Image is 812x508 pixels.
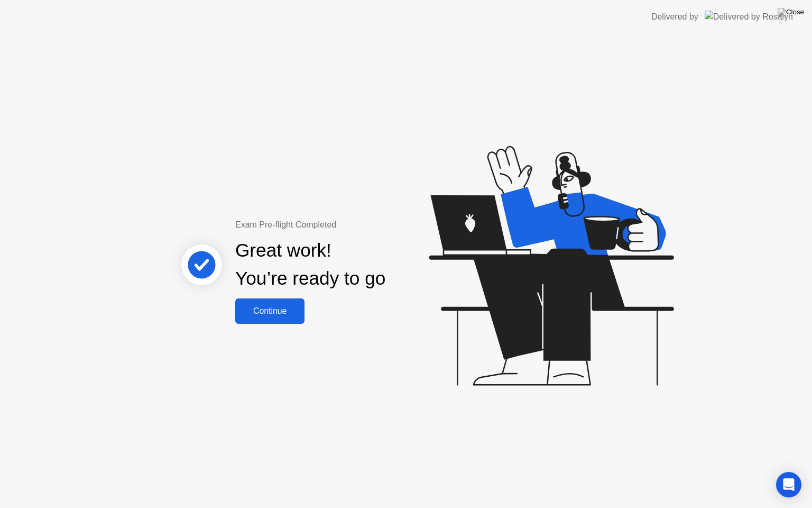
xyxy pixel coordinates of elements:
[238,306,301,316] div: Continue
[651,11,698,23] div: Delivered by
[235,298,304,324] button: Continue
[235,237,385,293] div: Great work! You’re ready to go
[776,472,801,497] div: Open Intercom Messenger
[235,219,454,231] div: Exam Pre-flight Completed
[778,8,804,16] img: Close
[705,11,793,23] img: Delivered by Rosalyn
